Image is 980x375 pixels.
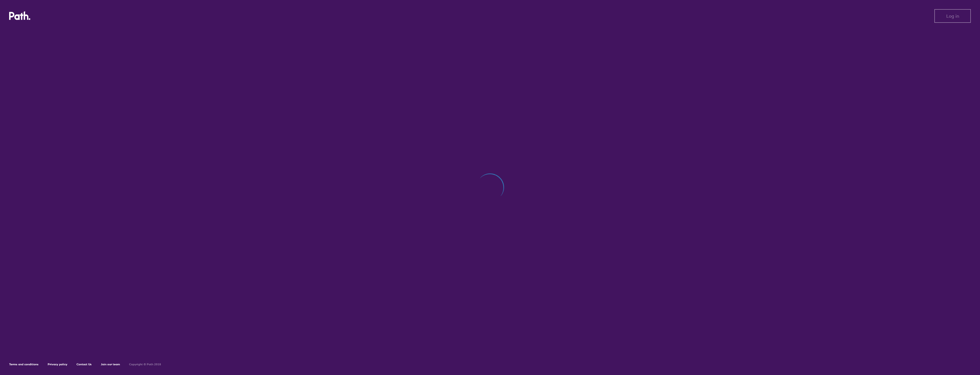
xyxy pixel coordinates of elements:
[946,13,959,19] span: Log in
[9,362,39,366] a: Terms and conditions
[48,362,67,366] a: Privacy policy
[101,362,120,366] a: Join our team
[77,362,92,366] a: Contact Us
[129,363,161,366] h6: Copyright © Path 2018
[934,9,971,23] button: Log in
